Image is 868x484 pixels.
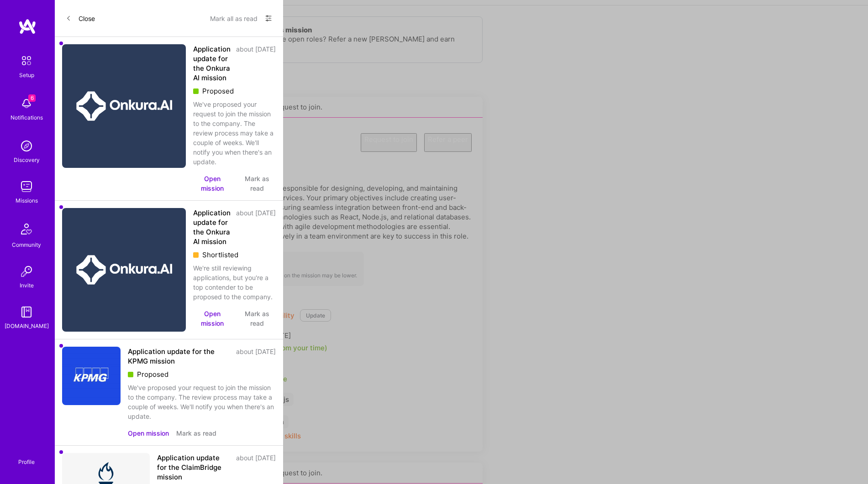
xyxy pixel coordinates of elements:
[16,218,37,240] img: Community
[17,177,36,196] img: teamwork
[193,208,231,246] div: Application update for the Onkura AI mission
[193,99,276,167] div: We've proposed your request to join the mission to the company. The review process may take a cou...
[176,428,216,438] button: Mark as read
[128,370,276,379] div: Proposed
[128,347,231,366] div: Application update for the KPMG mission
[238,309,276,328] button: Mark as read
[157,453,231,482] div: Application update for the ClaimBridge mission
[5,321,49,331] div: [DOMAIN_NAME]
[236,347,276,366] div: about [DATE]
[19,70,34,80] div: Setup
[236,453,276,482] div: about [DATE]
[20,281,34,290] div: Invite
[17,94,36,113] img: bell
[193,309,231,328] button: Open mission
[17,137,36,155] img: discovery
[193,86,276,96] div: Proposed
[28,94,36,102] span: 6
[236,44,276,83] div: about [DATE]
[17,51,36,70] img: setup
[17,262,36,281] img: Invite
[62,44,186,168] img: Company Logo
[62,347,121,405] img: Company Logo
[236,208,276,246] div: about [DATE]
[14,155,40,165] div: Discovery
[62,208,186,332] img: Company Logo
[16,196,38,205] div: Missions
[66,11,95,26] button: Close
[17,303,36,321] img: guide book
[193,250,276,260] div: Shortlisted
[15,448,38,466] a: Profile
[193,44,231,83] div: Application update for the Onkura AI mission
[11,113,43,122] div: Notifications
[128,383,276,421] div: We've proposed your request to join the mission to the company. The review process may take a cou...
[238,174,276,193] button: Mark as read
[210,11,258,26] button: Mark all as read
[128,428,169,438] button: Open mission
[18,457,35,466] div: Profile
[18,18,37,35] img: logo
[193,174,231,193] button: Open mission
[193,263,276,302] div: We're still reviewing applications, but you're a top contender to be proposed to the company.
[12,240,41,250] div: Community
